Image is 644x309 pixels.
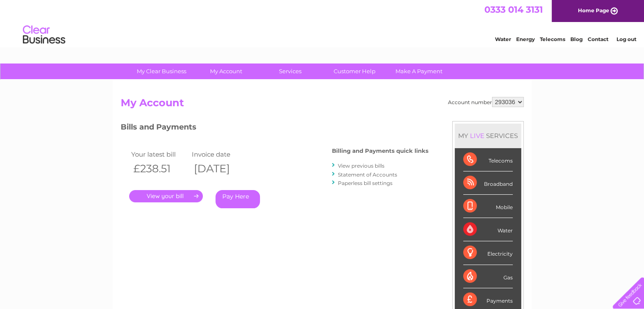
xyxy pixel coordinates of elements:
[463,218,513,241] div: Water
[122,5,522,41] div: Clear Business is a trading name of Verastar Limited (registered in [GEOGRAPHIC_DATA] No. 3667643...
[588,36,608,42] a: Contact
[191,63,261,79] a: My Account
[384,63,454,79] a: Make A Payment
[468,132,486,140] div: LIVE
[338,171,397,178] a: Statement of Accounts
[338,180,392,186] a: Paperless bill settings
[129,190,203,202] a: .
[338,163,384,169] a: View previous bills
[190,160,251,177] th: [DATE]
[332,148,428,154] h4: Billing and Payments quick links
[448,97,524,107] div: Account number
[216,190,260,208] a: Pay Here
[484,4,543,15] a: 0333 014 3131
[22,22,66,48] img: logo.png
[190,149,251,160] td: Invoice date
[463,241,513,265] div: Electricity
[463,171,513,195] div: Broadband
[516,36,535,42] a: Energy
[570,36,583,42] a: Blog
[495,36,511,42] a: Water
[255,63,325,79] a: Services
[540,36,565,42] a: Telecoms
[463,265,513,288] div: Gas
[455,124,521,148] div: MY SERVICES
[463,195,513,218] div: Mobile
[463,148,513,171] div: Telecoms
[129,160,190,177] th: £238.51
[121,97,524,113] h2: My Account
[127,63,196,79] a: My Clear Business
[616,36,636,42] a: Log out
[129,149,190,160] td: Your latest bill
[320,63,390,79] a: Customer Help
[121,121,428,136] h3: Bills and Payments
